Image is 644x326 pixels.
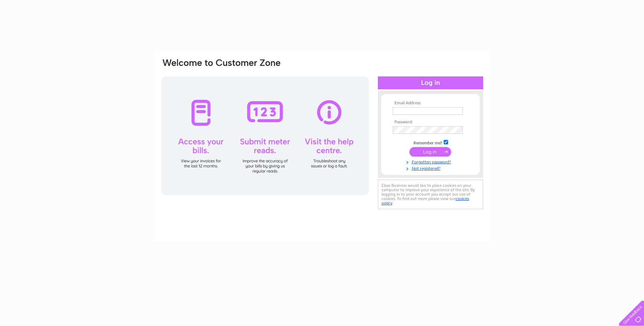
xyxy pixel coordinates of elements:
[409,147,451,157] input: Submit
[391,101,470,106] th: Email Address:
[393,158,470,165] a: Forgotten password?
[382,196,469,205] a: cookies policy
[378,180,483,209] div: Clear Business would like to place cookies on your computer to improve your experience of the sit...
[391,139,470,146] td: Remember me?
[391,120,470,125] th: Password:
[393,165,470,171] a: Not registered?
